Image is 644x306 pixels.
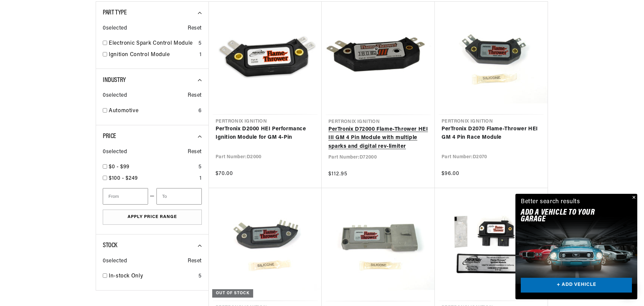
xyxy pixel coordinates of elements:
[521,197,580,207] div: Better search results
[103,242,117,249] span: Stock
[188,91,202,100] span: Reset
[109,51,197,59] a: Ignition Control Module
[188,257,202,266] span: Reset
[198,107,202,116] div: 6
[103,148,127,157] span: 0 selected
[328,125,428,151] a: PerTronix D72000 Flame-Thrower HEI III GM 4 Pin Module with multiple sparks and digital rev-limiter
[103,257,127,266] span: 0 selected
[521,278,632,293] a: + ADD VEHICLE
[103,188,148,205] input: From
[156,188,202,205] input: To
[103,77,126,84] span: Industry
[103,24,127,33] span: 0 selected
[188,148,202,157] span: Reset
[150,192,155,201] span: —
[198,272,202,281] div: 5
[103,210,202,225] button: Apply Price Range
[216,125,315,142] a: PerTronix D2000 HEI Performance Ignition Module for GM 4-Pin
[188,24,202,33] span: Reset
[109,272,196,281] a: In-stock Only
[109,107,196,116] a: Automotive
[198,163,202,172] div: 5
[521,209,615,223] h2: Add A VEHICLE to your garage
[199,174,202,183] div: 1
[103,91,127,100] span: 0 selected
[109,164,130,170] span: $0 - $99
[442,125,541,142] a: PerTronix D2070 Flame-Thrower HEI GM 4 Pin Race Module
[199,51,202,59] div: 1
[103,9,127,16] span: Part Type
[629,194,637,202] button: Close
[109,176,138,181] span: $100 - $249
[109,39,196,48] a: Electronic Spark Control Module
[198,39,202,48] div: 5
[103,133,116,140] span: Price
